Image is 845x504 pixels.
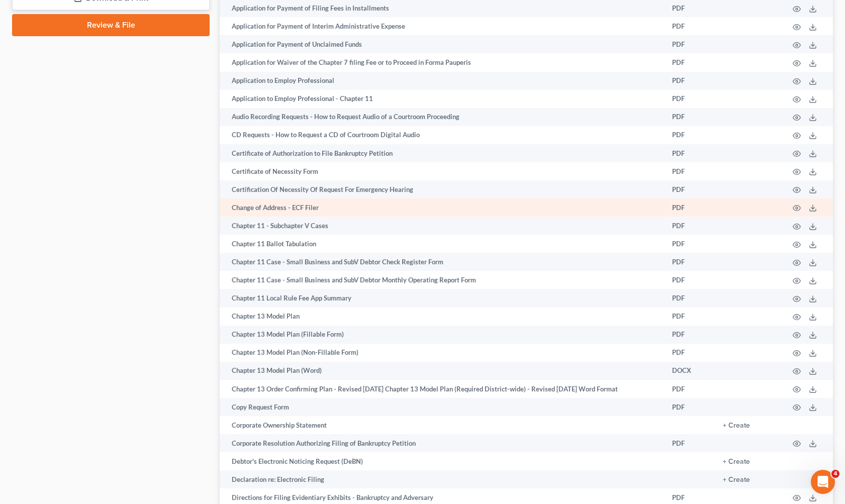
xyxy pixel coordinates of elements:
[664,162,715,180] td: PDF
[664,217,715,235] td: PDF
[664,53,715,71] td: PDF
[664,235,715,253] td: PDF
[220,253,664,271] td: Chapter 11 Case - Small Business and SubV Debtor Check Register Form
[831,470,839,478] span: 4
[220,470,664,488] td: Declaration re: Electronic Filing
[664,434,715,452] td: PDF
[220,235,664,253] td: Chapter 11 Ballot Tabulation
[664,180,715,198] td: PDF
[220,398,664,416] td: Copy Request Form
[664,398,715,416] td: PDF
[220,180,664,198] td: Certification Of Necessity Of Request For Emergency Hearing
[220,434,664,452] td: Corporate Resolution Authorizing Filing of Bankruptcy Petition
[664,326,715,344] td: PDF
[664,198,715,217] td: PDF
[664,35,715,53] td: PDF
[664,362,715,380] td: DOCX
[220,108,664,126] td: Audio Recording Requests - How to Request Audio of a Courtroom Proceeding
[220,126,664,144] td: CD Requests - How to Request a CD of Courtroom Digital Audio
[220,217,664,235] td: Chapter 11 - Subchapter V Cases
[220,344,664,362] td: Chapter 13 Model Plan (Non-Fillable Form)
[664,271,715,289] td: PDF
[723,422,750,429] button: + Create
[664,380,715,398] td: PDF
[723,458,750,465] button: + Create
[220,308,664,326] td: Chapter 13 Model Plan
[664,72,715,90] td: PDF
[723,476,750,483] button: + Create
[220,289,664,307] td: Chapter 11 Local Rule Fee App Summary
[220,362,664,380] td: Chapter 13 Model Plan (Word)
[220,198,664,217] td: Change of Address - ECF Filer
[664,253,715,271] td: PDF
[220,72,664,90] td: Application to Employ Professional
[811,470,835,494] iframe: Intercom live chat
[664,308,715,326] td: PDF
[664,289,715,307] td: PDF
[664,108,715,126] td: PDF
[220,35,664,53] td: Application for Payment of Unclaimed Funds
[664,126,715,144] td: PDF
[220,162,664,180] td: Certificate of Necessity Form
[220,17,664,35] td: Application for Payment of Interim Administrative Expense
[220,271,664,289] td: Chapter 11 Case - Small Business and SubV Debtor Monthly Operating Report Form
[220,53,664,71] td: Application for Waiver of the Chapter 7 filing Fee or to Proceed in Forma Pauperis
[220,452,664,470] td: Debtor's Electronic Noticing Request (DeBN)
[220,416,664,434] td: Corporate Ownership Statement
[664,90,715,108] td: PDF
[12,14,210,36] a: Review & File
[220,144,664,162] td: Certificate of Authorization to File Bankruptcy Petition
[220,326,664,344] td: Chapter 13 Model Plan (Fillable Form)
[220,380,664,398] td: Chapter 13 Order Confirming Plan - Revised [DATE] Chapter 13 Model Plan (Required District-wide) ...
[220,90,664,108] td: Application to Employ Professional - Chapter 11
[664,17,715,35] td: PDF
[664,344,715,362] td: PDF
[664,144,715,162] td: PDF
